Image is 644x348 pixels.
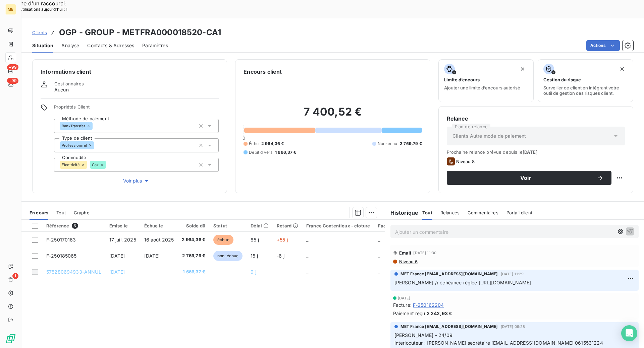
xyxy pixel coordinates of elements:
[440,210,460,215] span: Relances
[543,77,581,82] span: Gestion du risque
[538,59,633,102] button: Gestion du risqueSurveiller ce client en intégrant votre outil de gestion des risques client.
[543,85,628,96] span: Surveiller ce client en intégrant votre outil de gestion des risques client.
[444,85,520,90] span: Ajouter une limite d’encours autorisé
[393,301,412,308] span: Facture :
[109,223,136,228] div: Émise le
[87,42,134,49] span: Contacts & Adresses
[144,253,160,259] span: [DATE]
[32,29,47,36] a: Clients
[456,159,475,164] span: Niveau 8
[7,78,18,84] span: +99
[378,141,397,147] span: Non-échu
[400,271,498,277] span: MET France [EMAIL_ADDRESS][DOMAIN_NAME]
[109,237,136,242] span: 17 juil. 2025
[30,210,48,215] span: En cours
[413,301,444,308] span: F-250162204
[182,269,205,275] span: 1 666,37 €
[213,223,243,228] div: Statut
[306,269,308,275] span: _
[92,163,99,167] span: Gaz
[182,236,205,243] span: 2 964,36 €
[501,325,525,329] span: [DATE] 09:28
[523,149,538,155] span: [DATE]
[261,141,284,147] span: 2 964,36 €
[394,340,603,346] span: Interlocuteur : [PERSON_NAME] secrétaire [EMAIL_ADDRESS][DOMAIN_NAME] 0615531224
[182,223,205,228] div: Solde dû
[447,115,625,123] h6: Relance
[394,332,452,338] span: [PERSON_NAME] - 24/09
[506,210,532,215] span: Portail client
[94,142,100,148] input: Ajouter une valeur
[213,235,233,245] span: échue
[144,223,174,228] div: Échue le
[447,171,611,185] button: Voir
[398,296,411,300] span: [DATE]
[62,143,87,147] span: Professionnel
[123,178,150,184] span: Voir plus
[41,68,219,76] h6: Informations client
[249,149,272,155] span: Débit divers
[586,40,620,51] button: Actions
[378,223,424,228] div: Facture / Echéancier
[455,175,597,181] span: Voir
[144,237,174,242] span: 16 août 2025
[251,223,269,228] div: Délai
[109,269,125,275] span: [DATE]
[46,223,101,229] div: Référence
[447,149,625,155] span: Prochaine relance prévue depuis le
[277,253,284,259] span: -6 j
[393,310,425,317] span: Paiement reçu
[452,133,526,139] span: Clients Autre mode de paiement
[398,259,418,264] span: Niveau 6
[422,210,432,215] span: Tout
[306,237,308,242] span: _
[7,64,18,70] span: +99
[399,250,412,256] span: Email
[74,210,90,215] span: Graphe
[400,324,498,330] span: MET France [EMAIL_ADDRESS][DOMAIN_NAME]
[378,253,380,259] span: _
[277,223,298,228] div: Retard
[32,42,53,49] span: Situation
[427,310,452,317] span: 2 242,93 €
[306,223,370,228] div: France Contentieux - cloture
[59,26,221,39] h3: OGP - GROUP - METFRA000018520-CA1
[413,251,436,255] span: [DATE] 11:30
[244,105,422,125] h2: 7 400,52 €
[5,333,16,344] img: Logo LeanPay
[213,251,243,261] span: non-échue
[243,135,245,141] span: 0
[378,269,380,275] span: _
[72,223,78,229] span: 3
[109,253,125,259] span: [DATE]
[56,210,66,215] span: Tout
[306,253,308,259] span: _
[61,42,79,49] span: Analyse
[142,42,168,49] span: Paramètres
[32,30,47,35] span: Clients
[46,253,77,259] span: F-250185065
[378,237,380,242] span: _
[385,209,419,217] h6: Historique
[244,68,282,76] h6: Encours client
[275,149,297,155] span: 1 666,37 €
[62,124,85,128] span: BankTransfer
[444,77,480,82] span: Limite d’encours
[251,237,259,242] span: 85 j
[249,141,259,147] span: Échu
[46,269,101,275] span: 575280694933-ANNUL
[54,177,219,185] button: Voir plus
[106,162,111,168] input: Ajouter une valeur
[46,237,76,242] span: F-250170163
[400,141,422,147] span: 2 769,79 €
[93,123,98,129] input: Ajouter une valeur
[438,59,534,102] button: Limite d’encoursAjouter une limite d’encours autorisé
[621,325,637,341] div: Open Intercom Messenger
[277,237,288,242] span: +55 j
[182,253,205,259] span: 2 769,79 €
[54,104,219,114] span: Propriétés Client
[62,163,80,167] span: Électricité
[251,269,256,275] span: 9 j
[54,81,84,86] span: Gestionnaires
[501,272,524,276] span: [DATE] 11:29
